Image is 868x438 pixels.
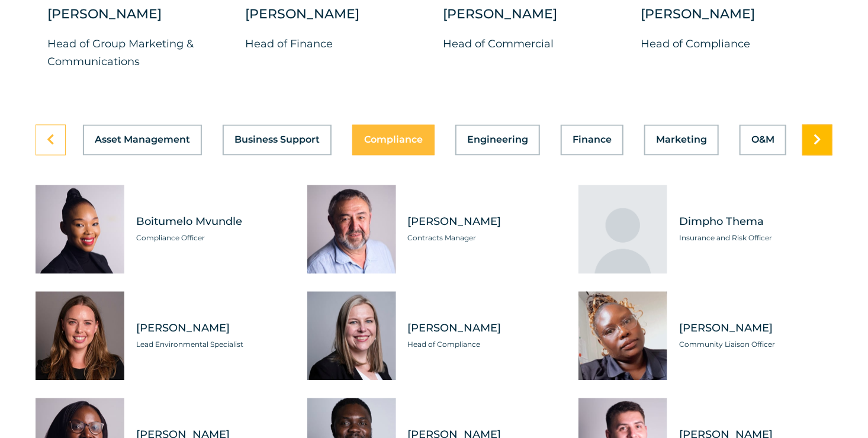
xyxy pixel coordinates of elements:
[679,339,832,350] span: Community Liaison Officer
[408,214,561,229] span: [PERSON_NAME]
[136,339,290,350] span: Lead Environmental Specialist
[245,35,425,53] p: Head of Finance
[245,5,425,35] div: [PERSON_NAME]
[641,5,821,35] div: [PERSON_NAME]
[751,135,774,144] span: O&M
[408,339,561,350] span: Head of Compliance
[47,5,227,35] div: [PERSON_NAME]
[47,35,227,70] p: Head of Group Marketing & Communications
[641,35,821,53] p: Head of Compliance
[408,232,561,244] span: Contracts Manager
[573,135,612,144] span: Finance
[679,232,832,244] span: Insurance and Risk Officer
[443,5,623,35] div: [PERSON_NAME]
[234,135,320,144] span: Business Support
[136,321,290,336] span: [PERSON_NAME]
[656,135,707,144] span: Marketing
[95,135,190,144] span: Asset Management
[408,321,561,336] span: [PERSON_NAME]
[136,214,290,229] span: Boitumelo Mvundle
[364,135,423,144] span: Compliance
[136,232,290,244] span: Compliance Officer
[679,214,832,229] span: Dimpho Thema
[467,135,528,144] span: Engineering
[443,35,623,53] p: Head of Commercial
[679,321,832,336] span: [PERSON_NAME]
